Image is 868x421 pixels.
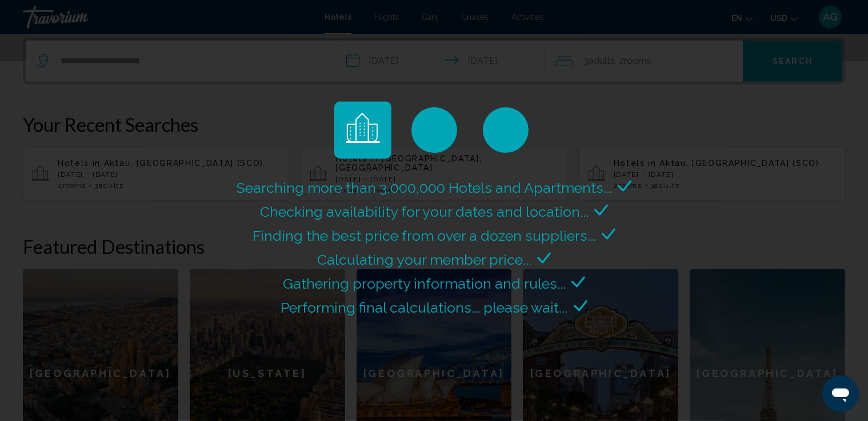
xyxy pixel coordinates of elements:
span: Calculating your member price... [317,251,531,268]
span: Gathering property information and rules... [283,275,566,292]
iframe: Кнопка запуска окна обмена сообщениями [822,375,859,412]
span: Searching more than 3,000,000 Hotels and Apartments... [237,179,612,196]
span: Checking availability for your dates and location... [260,203,589,220]
span: Finding the best price from over a dozen suppliers... [253,227,596,244]
span: Performing final calculations... please wait... [281,299,568,316]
